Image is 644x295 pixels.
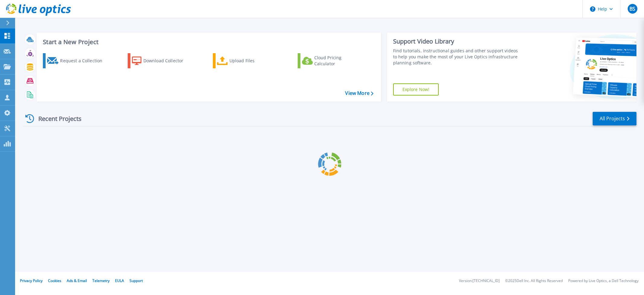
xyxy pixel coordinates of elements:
[143,55,192,67] div: Download Collector
[115,278,124,283] a: EULA
[298,53,365,68] a: Cloud Pricing Calculator
[128,53,195,68] a: Download Collector
[229,55,278,67] div: Upload Files
[213,53,280,68] a: Upload Files
[593,112,636,125] a: All Projects
[92,278,110,283] a: Telemetry
[314,55,363,67] div: Cloud Pricing Calculator
[20,278,43,283] a: Privacy Policy
[393,83,439,96] a: Explore Now!
[393,37,521,45] div: Support Video Library
[505,279,563,283] li: © 2025 Dell Inc. All Rights Reserved
[43,39,373,45] h3: Start a New Project
[48,278,61,283] a: Cookies
[568,279,639,283] li: Powered by Live Optics, a Dell Technology
[60,55,108,67] div: Request a Collection
[67,278,87,283] a: Ads & Email
[459,279,500,283] li: Version: [TECHNICAL_ID]
[23,111,90,126] div: Recent Projects
[345,90,373,96] a: View More
[43,53,110,68] a: Request a Collection
[630,6,635,11] span: BS
[130,278,143,283] a: Support
[393,48,521,66] div: Find tutorials, instructional guides and other support videos to help you make the most of your L...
